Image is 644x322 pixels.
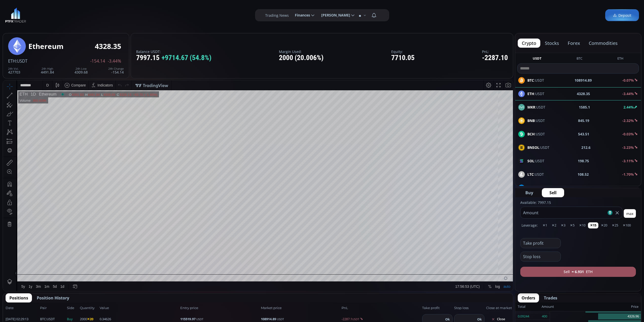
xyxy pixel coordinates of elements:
div: 24h Vol. [8,67,20,70]
div: H [82,12,85,16]
button: stocks [541,39,563,48]
button: ✕20 [599,222,609,228]
div: Toggle Log Scale [490,201,499,211]
div: auto [500,204,507,208]
button: ✕1 [541,222,549,228]
b: 1585.1 [579,104,590,110]
b: 198.75 [578,158,589,164]
div: Price [554,303,638,310]
div: Ethereum [28,42,64,50]
b: 115519.97 [180,317,195,321]
span: Buy [67,317,78,322]
div: O [66,12,69,16]
span: :USDT [16,58,27,64]
div: 1y [26,204,29,208]
b: 543.51 [578,131,589,137]
span: :USDT [527,158,544,164]
b: -1.70% [622,172,634,177]
div: 24h High [41,67,54,70]
button: forex [564,39,584,48]
button: Buy [518,188,541,197]
div: 400 [542,313,547,320]
b: BNB [527,118,535,123]
a: LOGO [5,8,26,23]
span: Position History [37,295,69,301]
span: [PERSON_NAME] [318,10,350,20]
button: ✕100 [621,222,633,228]
b: 212.6 [581,145,591,150]
button: ✕3 [559,222,567,228]
button: ✕10 [577,222,587,228]
span: 0.34626 [100,317,179,322]
button: ETH [615,56,625,62]
span: ETH [8,58,16,64]
span: Quantity [80,306,98,311]
b: 108.52 [578,172,589,177]
span: :USDT [527,172,544,177]
div: 7997.15 [136,54,211,62]
span: :USDT [527,118,545,123]
label: Leverage: [522,223,538,228]
button: Orders [518,293,539,302]
span: 17:56:53 (UTC) [452,204,477,208]
button: Trades [540,293,561,302]
div: 360.439K [29,18,44,22]
span: Entry price [180,306,259,311]
span: Take profit [422,306,453,311]
b: DASH [527,185,537,190]
div: Go to [68,201,76,211]
button: BTC [575,56,584,62]
button: Sell [542,188,564,197]
b: 108914.89 [261,317,276,321]
div: 24h Low [75,67,88,70]
small: USDT [196,317,203,321]
button: Sell≈ 6.931ETH [520,267,636,277]
div: L [98,12,100,16]
div: C [114,12,116,16]
div: Hide Drawings Toolbar [12,189,14,196]
div: 24h Change [108,67,124,70]
div: 5d [50,204,54,208]
button: ✕15 [588,222,598,228]
div: 5y [18,204,22,208]
div: ETH [16,12,25,16]
div: 4328.13 [116,12,128,16]
b: SOL [527,158,534,163]
div: 1d [57,204,61,208]
b: BCH [527,132,535,136]
b: BTC [40,317,46,321]
div: 7710.05 [391,54,415,62]
b: BNSOL [527,145,539,150]
span: Close at market [486,306,510,311]
button: ✕2 [550,222,558,228]
span: :USDT [527,185,547,190]
span: Positions [9,295,28,301]
span: PnL [342,306,421,311]
button: Ok [476,316,483,322]
div: 3m [33,204,38,208]
a: Deposit [605,9,639,21]
div: 1D [25,12,33,16]
div: 4391.83 [69,12,81,16]
b: -0.07% [622,78,634,83]
span: -154.14 [90,59,105,63]
span: :USDT [527,131,545,137]
span: Stop loss [454,306,485,311]
b: -6.10% [622,185,634,190]
div: 0.09244 [518,313,529,320]
button: commodities [585,39,622,48]
label: Equity: [391,50,415,53]
div: 4491.84 [41,67,54,74]
span: Market price [261,306,340,311]
div:  [5,68,9,73]
label: PnL: [482,50,508,53]
span: [DATE] 02:29:13 [6,317,39,322]
span: Value [100,306,179,311]
span: +9714.67 (54.8%) [162,54,211,62]
label: Margin Used: [279,50,324,53]
b: -2.32% [622,118,634,123]
div: Ethereum [33,12,53,16]
div: Total [518,303,542,310]
button: Positions [6,293,32,302]
small: USDT [352,317,359,321]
